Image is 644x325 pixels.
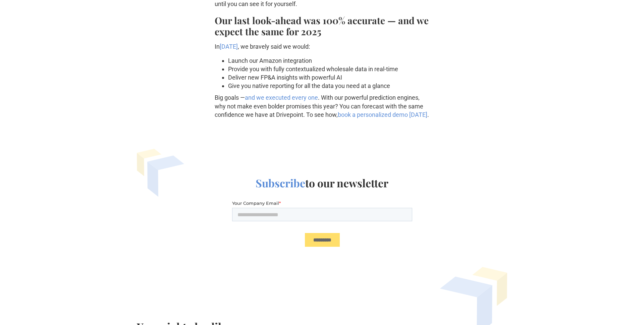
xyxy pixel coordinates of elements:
[228,73,429,82] li: Deliver new FP&A insights with powerful AI
[245,94,318,101] a: and we executed every one
[215,124,429,133] p: ‍
[215,42,429,51] p: In , we bravely said we would:
[228,82,429,90] li: Give you native reporting for all the data you need at a glance
[338,111,427,118] a: book a personalized demo [DATE]
[256,176,305,190] span: Subscribe
[137,177,507,189] h2: to our newsletter
[232,200,412,252] iframe: Form 0
[228,56,429,65] li: Launch our Amazon integration
[220,43,238,50] a: [DATE]
[215,14,429,38] strong: Our last look-ahead was 100% accurate — and we expect the same for 2025
[215,93,429,119] p: Big goals — . With our powerful prediction engines, why not make even bolder promises this year? ...
[228,65,429,73] li: Provide you with fully contextualized wholesale data in real-time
